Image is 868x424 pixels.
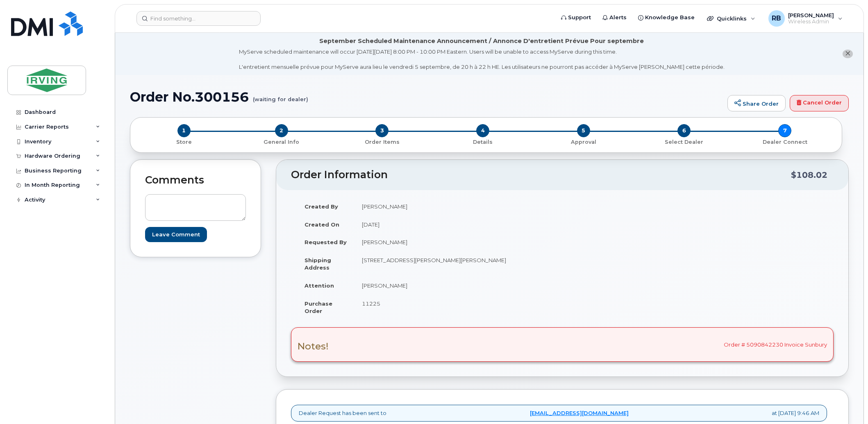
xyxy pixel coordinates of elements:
[727,95,786,111] a: Share Order
[354,251,556,277] td: [STREET_ADDRESS][PERSON_NAME][PERSON_NAME]
[291,169,791,181] h2: Order Information
[843,50,853,58] button: close notification
[253,90,308,102] small: (waiting for dealer)
[177,124,191,137] span: 1
[304,300,332,315] strong: Purchase Order
[375,124,389,137] span: 3
[298,341,329,351] h3: Notes!
[637,138,732,146] p: Select Dealer
[533,137,634,146] a: 5 Approval
[362,300,380,307] span: 11225
[130,90,723,104] h1: Order No.300156
[145,175,246,186] h2: Comments
[304,239,347,245] strong: Requested By
[354,197,556,215] td: [PERSON_NAME]
[291,327,834,362] div: Order # 5090842230 Invoice Sunbury
[234,138,329,146] p: General Info
[530,409,629,417] a: [EMAIL_ADDRESS][DOMAIN_NAME]
[677,124,691,137] span: 6
[239,48,725,71] div: MyServe scheduled maintenance will occur [DATE][DATE] 8:00 PM - 10:00 PM Eastern. Users will be u...
[354,233,556,251] td: [PERSON_NAME]
[319,37,644,45] div: September Scheduled Maintenance Announcement / Annonce D'entretient Prévue Pour septembre
[354,215,556,234] td: [DATE]
[476,124,489,137] span: 4
[335,138,429,146] p: Order Items
[536,138,631,146] p: Approval
[231,137,332,146] a: 2 General Info
[436,138,530,146] p: Details
[304,282,334,289] strong: Attention
[304,257,331,271] strong: Shipping Address
[291,405,827,422] div: Dealer Request has been sent to at [DATE] 9:46 AM
[332,137,432,146] a: 3 Order Items
[432,137,533,146] a: 4 Details
[304,221,339,228] strong: Created On
[140,138,228,146] p: Store
[354,277,556,295] td: [PERSON_NAME]
[275,124,288,137] span: 2
[790,95,849,111] a: Cancel Order
[304,203,338,210] strong: Created By
[137,137,231,146] a: 1 Store
[145,227,207,242] input: Leave Comment
[577,124,590,137] span: 5
[791,167,827,183] div: $108.02
[634,137,735,146] a: 6 Select Dealer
